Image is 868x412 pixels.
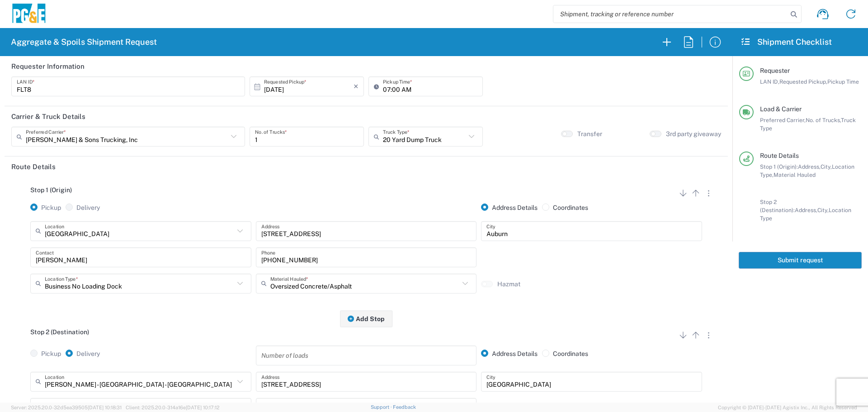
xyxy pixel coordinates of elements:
span: Preferred Carrier, [760,117,806,123]
a: Support [371,404,393,410]
label: Coordinates [542,204,588,212]
span: Client: 2025.20.0-314a16e [126,405,220,410]
h2: Shipment Checklist [741,37,832,47]
span: Address, [798,163,821,170]
label: 3rd party giveaway [666,130,721,138]
label: Transfer [577,130,602,138]
span: Stop 1 (Origin): [760,163,798,170]
span: City, [821,163,832,170]
label: Address Details [481,204,538,212]
span: Pickup Time [827,78,859,85]
span: Requested Pickup, [779,78,827,85]
span: Address, [795,207,817,213]
span: Load & Carrier [760,105,802,113]
span: Stop 2 (Destination) [30,328,89,336]
span: Stop 2 (Destination): [760,199,795,213]
span: No. of Trucks, [806,117,841,123]
h2: Route Details [11,162,56,171]
label: Coordinates [542,350,588,358]
input: Shipment, tracking or reference number [553,5,788,23]
span: LAN ID, [760,78,779,85]
span: Material Hauled [774,171,816,178]
span: [DATE] 10:17:12 [186,405,220,410]
i: × [354,79,359,94]
span: Copyright © [DATE]-[DATE] Agistix Inc., All Rights Reserved [718,403,857,412]
h2: Carrier & Truck Details [11,112,85,121]
button: Submit request [739,252,862,269]
label: Address Details [481,350,538,358]
button: Add Stop [340,310,392,327]
h2: Requester Information [11,62,85,71]
span: Stop 1 (Origin) [30,186,72,194]
h2: Aggregate & Spoils Shipment Request [11,37,157,47]
span: Route Details [760,152,799,159]
img: pge [11,4,47,25]
span: [DATE] 10:18:31 [88,405,122,410]
span: City, [817,207,829,213]
label: Hazmat [497,280,520,288]
a: Feedback [393,404,416,410]
span: Requester [760,67,790,74]
span: Server: 2025.20.0-32d5ea39505 [11,405,122,410]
